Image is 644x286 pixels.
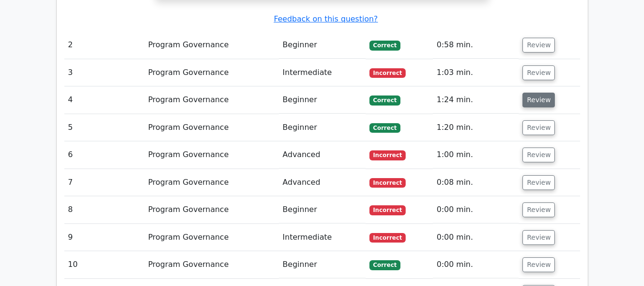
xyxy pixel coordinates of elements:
[64,32,144,59] td: 2
[279,32,366,59] td: Beginner
[369,150,406,160] span: Incorrect
[522,175,555,190] button: Review
[279,251,366,278] td: Beginner
[279,141,366,169] td: Advanced
[369,205,406,215] span: Incorrect
[433,251,519,278] td: 0:00 min.
[144,141,279,169] td: Program Governance
[64,196,144,223] td: 8
[433,169,519,196] td: 0:08 min.
[274,14,378,23] a: Feedback on this question?
[144,196,279,223] td: Program Governance
[433,196,519,223] td: 0:00 min.
[522,120,555,135] button: Review
[279,114,366,141] td: Beginner
[522,257,555,272] button: Review
[522,230,555,245] button: Review
[64,141,144,169] td: 6
[64,59,144,86] td: 3
[522,93,555,107] button: Review
[433,86,519,114] td: 1:24 min.
[64,86,144,114] td: 4
[433,32,519,59] td: 0:58 min.
[64,169,144,196] td: 7
[279,196,366,223] td: Beginner
[433,59,519,86] td: 1:03 min.
[369,123,400,133] span: Correct
[369,95,400,105] span: Correct
[522,38,555,53] button: Review
[369,68,406,78] span: Incorrect
[144,169,279,196] td: Program Governance
[522,148,555,162] button: Review
[144,114,279,141] td: Program Governance
[144,251,279,278] td: Program Governance
[433,224,519,251] td: 0:00 min.
[279,59,366,86] td: Intermediate
[369,260,400,270] span: Correct
[279,86,366,114] td: Beginner
[144,32,279,59] td: Program Governance
[433,141,519,169] td: 1:00 min.
[369,178,406,188] span: Incorrect
[64,224,144,251] td: 9
[522,202,555,217] button: Review
[144,59,279,86] td: Program Governance
[279,169,366,196] td: Advanced
[369,41,400,50] span: Correct
[522,65,555,80] button: Review
[144,224,279,251] td: Program Governance
[64,114,144,141] td: 5
[64,251,144,278] td: 10
[433,114,519,141] td: 1:20 min.
[369,233,406,243] span: Incorrect
[144,86,279,114] td: Program Governance
[279,224,366,251] td: Intermediate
